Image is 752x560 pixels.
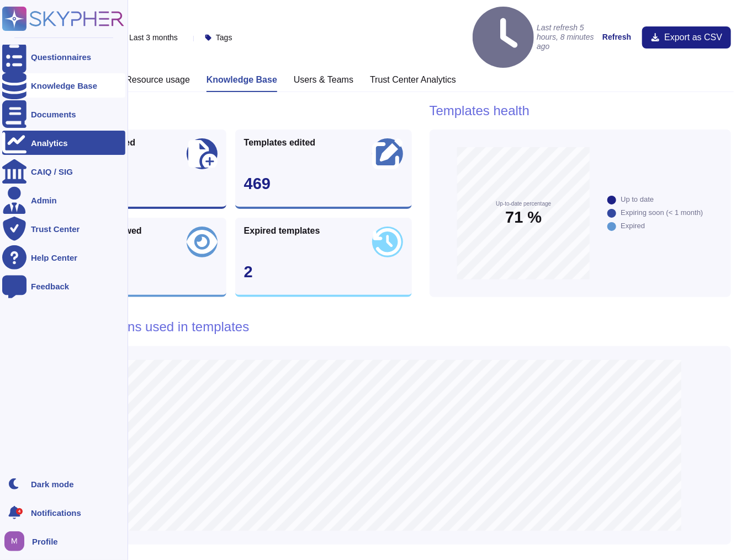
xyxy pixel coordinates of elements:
div: Analytics [31,139,68,147]
div: CAIQ / SIG [31,168,73,176]
div: Trust Center [31,225,80,233]
h1: Activity [50,103,412,119]
div: Questionnaires [31,53,91,61]
a: Knowledge Base [2,73,125,98]
span: Export as CSV [664,33,722,42]
span: Last 3 months [129,34,178,41]
div: 469 [244,176,403,192]
div: Documents [31,110,76,119]
h1: Top 10 sections used in templates [50,319,732,335]
h3: Trust Center Analytics [370,74,456,85]
h1: Templates health [430,103,732,119]
button: Export as CSV [642,26,731,49]
div: 58 [59,264,218,280]
img: user [4,531,24,551]
div: 12 [59,176,218,192]
span: Templates edited [244,138,316,147]
a: CAIQ / SIG [2,159,125,184]
div: Expired [621,222,645,229]
a: Documents [2,102,125,126]
a: Help Center [2,245,125,270]
a: Trust Center [2,217,125,241]
div: Help Center [31,254,77,262]
div: Admin [31,196,57,204]
a: Admin [2,188,125,212]
a: Questionnaires [2,45,125,69]
h3: Knowledge Base [206,74,277,85]
div: Knowledge Base [31,82,97,90]
button: user [2,529,32,553]
strong: Refresh [602,33,631,41]
span: Expired templates [244,227,320,235]
h3: Users & Teams [294,74,353,85]
span: Tags [216,34,232,41]
a: Analytics [2,131,125,155]
div: Feedback [31,282,69,290]
div: 4 [16,508,23,515]
div: Up to date [621,196,654,203]
span: Notifications [31,509,81,517]
h3: Resource usage [125,74,190,85]
span: Profile [32,537,58,546]
a: Feedback [2,274,125,298]
span: Up-to-date percentage [496,201,551,207]
span: 71 % [505,209,542,225]
div: Expiring soon (< 1 month) [621,209,703,216]
h4: Last refresh 5 hours, 8 minutes ago [473,7,597,68]
div: 2 [244,264,403,280]
div: Dark mode [31,480,74,488]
